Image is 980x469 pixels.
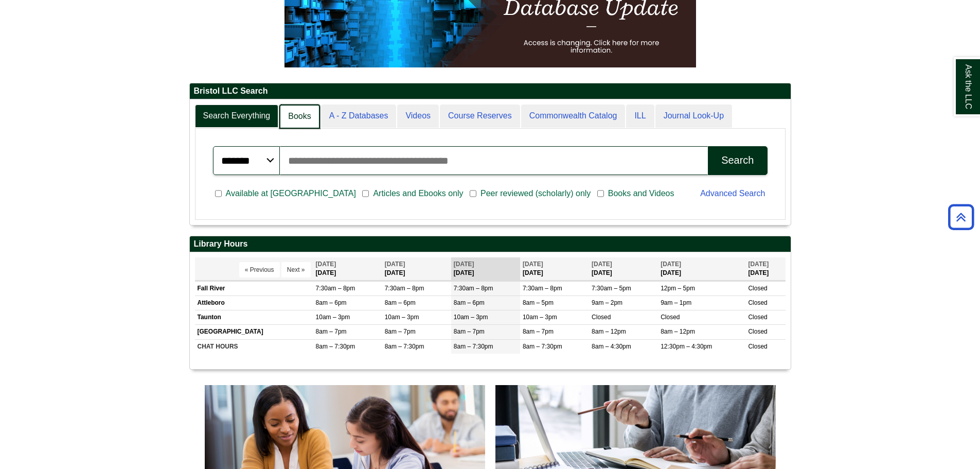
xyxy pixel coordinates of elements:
[597,189,604,198] input: Books and Videos
[523,328,554,335] span: 8am – 7pm
[592,343,631,350] span: 8am – 4:30pm
[592,314,611,321] span: Closed
[748,328,767,335] span: Closed
[523,260,543,268] span: [DATE]
[661,328,695,335] span: 8am – 12pm
[369,187,467,200] span: Articles and Ebooks only
[748,314,767,321] span: Closed
[316,328,347,335] span: 8am – 7pm
[385,314,419,321] span: 10am – 3pm
[321,105,397,128] a: A - Z Databases
[313,257,382,281] th: [DATE]
[454,299,485,306] span: 8am – 6pm
[195,325,313,339] td: [GEOGRAPHIC_DATA]
[745,257,785,281] th: [DATE]
[592,285,631,292] span: 7:30am – 5pm
[523,285,562,292] span: 7:30am – 8pm
[385,260,405,268] span: [DATE]
[661,285,695,292] span: 12pm – 5pm
[520,257,589,281] th: [DATE]
[316,299,347,306] span: 8am – 6pm
[316,260,336,268] span: [DATE]
[385,285,424,292] span: 7:30am – 8pm
[945,210,977,224] a: Back to Top
[661,314,680,321] span: Closed
[195,296,313,310] td: Attleboro
[700,189,765,198] a: Advanced Search
[316,314,350,321] span: 10am – 3pm
[589,257,658,281] th: [DATE]
[748,343,767,350] span: Closed
[195,339,313,354] td: CHAT HOURS
[316,343,355,350] span: 8am – 7:30pm
[195,105,279,128] a: Search Everything
[454,343,493,350] span: 8am – 7:30pm
[604,187,679,200] span: Books and Videos
[385,299,416,306] span: 8am – 6pm
[362,189,369,198] input: Articles and Ebooks only
[748,260,769,268] span: [DATE]
[521,105,626,128] a: Commonwealth Catalog
[195,281,313,296] td: Fall River
[451,257,520,281] th: [DATE]
[190,83,791,99] h2: Bristol LLC Search
[385,343,424,350] span: 8am – 7:30pm
[454,328,485,335] span: 8am – 7pm
[708,146,767,175] button: Search
[470,189,476,198] input: Peer reviewed (scholarly) only
[721,154,754,166] div: Search
[382,257,451,281] th: [DATE]
[279,105,319,129] a: Books
[190,236,791,252] h2: Library Hours
[661,299,691,306] span: 9am – 1pm
[592,328,626,335] span: 8am – 12pm
[222,187,360,200] span: Available at [GEOGRAPHIC_DATA]
[523,343,562,350] span: 8am – 7:30pm
[454,260,474,268] span: [DATE]
[454,314,488,321] span: 10am – 3pm
[215,189,222,198] input: Available at [GEOGRAPHIC_DATA]
[748,299,767,306] span: Closed
[626,105,654,128] a: ILL
[454,285,493,292] span: 7:30am – 8pm
[476,187,595,200] span: Peer reviewed (scholarly) only
[440,105,520,128] a: Course Reserves
[385,328,416,335] span: 8am – 7pm
[658,257,745,281] th: [DATE]
[397,105,439,128] a: Videos
[748,285,767,292] span: Closed
[592,299,622,306] span: 9am – 2pm
[661,343,712,350] span: 12:30pm – 4:30pm
[661,260,681,268] span: [DATE]
[316,285,355,292] span: 7:30am – 8pm
[239,262,280,277] button: « Previous
[592,260,612,268] span: [DATE]
[523,314,557,321] span: 10am – 3pm
[655,105,732,128] a: Journal Look-Up
[523,299,554,306] span: 8am – 5pm
[281,262,311,277] button: Next »
[195,310,313,325] td: Taunton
